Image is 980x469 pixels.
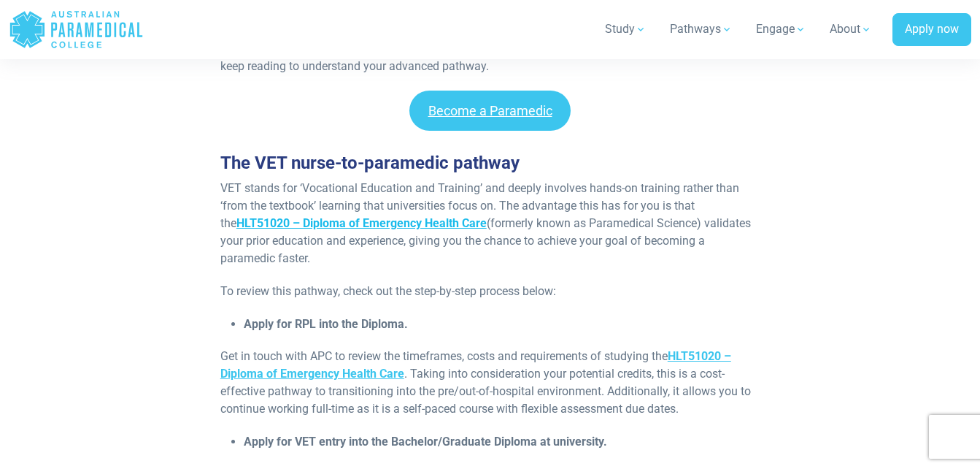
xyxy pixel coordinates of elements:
a: Australian Paramedical College [9,6,144,53]
a: Apply now [892,13,971,47]
a: Study [596,9,655,50]
span: To review this pathway, check out the step-by-step process below: [220,284,556,298]
a: About [821,9,881,50]
span: Apply for VET entry into the Bachelor/Graduate Diploma at university. [244,435,607,449]
a: HLT51020 – Diploma of Emergency Health Care [236,216,487,230]
span: The VET nurse-to-paramedic pathway [220,153,520,173]
span: VET stands for ‘Vocational Education and Training’ and deeply involves hands-on training rather t... [220,181,751,265]
a: Pathways [661,9,741,50]
a: Become a Paramedic [409,91,571,131]
span: Get in touch with APC to review the timeframes, costs and requirements of studying the . Taking i... [220,349,751,416]
a: Engage [747,9,815,50]
span: Apply for RPL into the Diploma. [244,317,408,331]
